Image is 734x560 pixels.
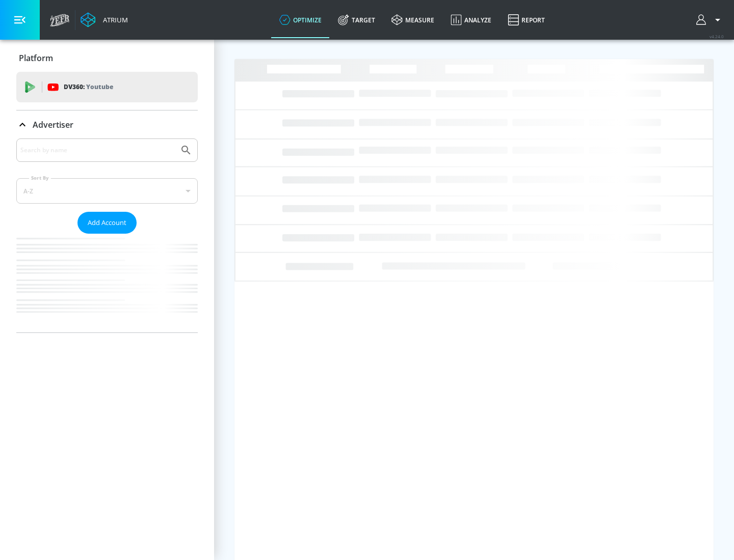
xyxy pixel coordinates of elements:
p: Youtube [86,81,113,92]
div: Atrium [99,15,128,24]
div: DV360: Youtube [16,72,198,102]
div: Advertiser [16,110,198,139]
span: v 4.24.0 [710,34,724,39]
a: Atrium [81,12,128,27]
div: Platform [16,44,198,72]
div: A-Z [16,178,198,204]
a: measure [383,2,442,38]
p: DV360: [64,81,113,93]
label: Sort By [29,175,51,181]
button: Add Account [77,212,137,234]
nav: list of Advertiser [16,234,198,332]
a: Target [330,2,383,38]
a: Analyze [442,2,500,38]
div: Advertiser [16,138,198,332]
p: Platform [19,52,53,64]
a: Report [500,2,553,38]
a: optimize [271,2,330,38]
input: Search by name [20,144,175,157]
span: Add Account [88,217,126,229]
p: Advertiser [33,119,73,130]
